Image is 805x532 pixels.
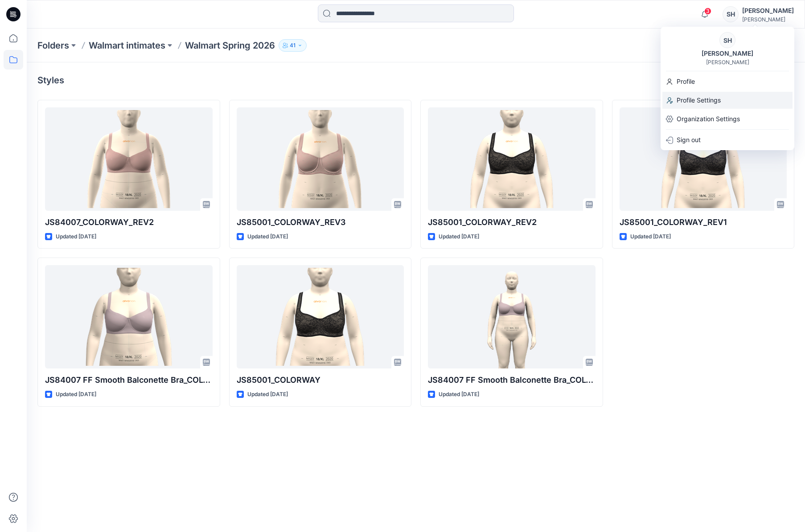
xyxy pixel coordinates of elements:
p: JS84007_COLORWAY_REV2 [45,216,213,229]
div: [PERSON_NAME] [742,5,794,16]
a: JS85001_COLORWAY_REV1 [620,107,787,211]
p: Profile Settings [677,92,721,109]
a: JS85001_COLORWAY_REV3 [237,107,404,211]
a: Profile [661,73,794,90]
p: Updated [DATE] [56,232,96,241]
div: SH [723,6,739,22]
p: Updated [DATE] [56,390,96,399]
p: Walmart Spring 2026 [185,39,275,52]
p: 41 [290,41,296,50]
p: JS85001_COLORWAY_REV3 [237,216,404,229]
a: Folders [37,39,69,52]
a: Organization Settings [661,110,794,127]
a: JS84007 FF Smooth Balconette Bra_COLORWAY [428,265,596,368]
a: JS85001_COLORWAY_REV2 [428,107,596,211]
p: Updated [DATE] [630,232,671,241]
button: 41 [279,39,307,52]
div: [PERSON_NAME] [706,59,749,65]
a: JS84007 FF Smooth Balconette Bra_COLORWAY_REV 01 [45,265,213,368]
p: Updated [DATE] [439,390,479,399]
a: Profile Settings [661,92,794,109]
p: Updated [DATE] [439,232,479,241]
p: Profile [677,73,695,90]
p: JS85001_COLORWAY [237,374,404,386]
div: [PERSON_NAME] [742,16,794,23]
p: JS85001_COLORWAY_REV2 [428,216,596,229]
span: 3 [704,8,711,15]
a: JS84007_COLORWAY_REV2 [45,107,213,211]
h4: Styles [37,75,64,86]
div: [PERSON_NAME] [696,48,759,59]
a: JS85001_COLORWAY [237,265,404,368]
p: Updated [DATE] [247,390,288,399]
p: JS85001_COLORWAY_REV1 [620,216,787,229]
a: Walmart intimates [89,39,165,52]
p: Updated [DATE] [247,232,288,241]
p: Organization Settings [677,110,740,127]
p: Sign out [677,131,701,148]
p: JS84007 FF Smooth Balconette Bra_COLORWAY [428,374,596,386]
p: JS84007 FF Smooth Balconette Bra_COLORWAY_REV 01 [45,374,213,386]
div: SH [719,32,735,48]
